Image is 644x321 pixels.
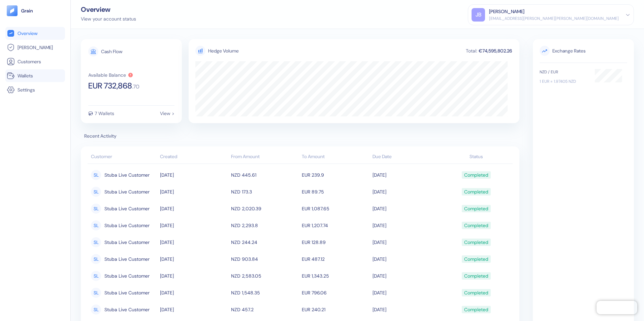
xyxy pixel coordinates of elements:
td: [DATE] [158,234,229,251]
td: [DATE] [371,234,442,251]
span: EUR 732,868 [88,82,132,90]
button: Available Balance [88,72,133,78]
div: Completed [464,287,488,298]
div: SL [91,170,101,180]
span: Stuba Live Customer [104,287,150,298]
div: Completed [464,304,488,315]
span: Stuba Live Customer [104,304,150,315]
div: Completed [464,203,488,214]
td: EUR 487.12 [300,251,371,267]
th: Created [158,150,229,164]
div: Overview [81,6,136,13]
div: SL [91,288,101,298]
div: [EMAIL_ADDRESS][PERSON_NAME][PERSON_NAME][DOMAIN_NAME] [489,15,619,22]
td: [DATE] [371,167,442,183]
div: €74,595,802.26 [478,48,513,53]
td: [DATE] [371,217,442,234]
span: Stuba Live Customer [104,169,150,181]
td: [DATE] [158,251,229,267]
a: Wallets [7,72,64,80]
td: [DATE] [158,284,229,301]
div: Completed [464,169,488,181]
div: SL [91,204,101,214]
td: [DATE] [158,267,229,284]
td: NZD 903.84 [229,251,300,267]
div: SL [91,271,101,281]
td: NZD 1,548.35 [229,284,300,301]
div: SL [91,237,101,247]
td: NZD 2,293.8 [229,217,300,234]
th: To Amount [300,150,371,164]
div: 1 EUR = 1.97405 NZD [540,78,588,84]
td: EUR 89.75 [300,183,371,200]
div: JB [472,8,485,22]
td: EUR 128.89 [300,234,371,251]
img: logo [21,8,33,13]
td: NZD 2,583.05 [229,267,300,284]
div: Available Balance [88,73,126,77]
td: [DATE] [371,301,442,318]
div: 7 Wallets [95,111,114,116]
td: EUR 1,087.65 [300,200,371,217]
a: Overview [7,29,64,37]
div: SL [91,305,101,315]
div: Completed [464,186,488,198]
td: [DATE] [371,251,442,267]
div: Cash Flow [101,49,122,54]
div: Completed [464,253,488,265]
span: Recent Activity [81,133,519,140]
a: [PERSON_NAME] [7,43,64,51]
span: [PERSON_NAME] [18,44,53,51]
td: NZD 2,020.39 [229,200,300,217]
td: EUR 240.21 [300,301,371,318]
div: SL [91,220,101,230]
div: SL [91,187,101,197]
div: Status [444,153,509,160]
td: [DATE] [158,167,229,183]
td: [DATE] [371,267,442,284]
div: View your account status [81,15,136,23]
div: NZD / EUR [540,69,588,75]
span: Stuba Live Customer [104,237,150,248]
div: Hedge Volume [208,47,239,55]
td: EUR 1,207.74 [300,217,371,234]
span: Wallets [18,72,33,79]
span: Customers [18,58,41,65]
td: [DATE] [158,217,229,234]
span: Stuba Live Customer [104,203,150,214]
th: Due Date [371,150,442,164]
td: NZD 173.3 [229,183,300,200]
div: Completed [464,220,488,231]
span: Stuba Live Customer [104,253,150,265]
td: [DATE] [371,200,442,217]
span: Stuba Live Customer [104,186,150,198]
span: Exchange Rates [540,46,627,56]
iframe: Chatra live chat [597,301,637,314]
td: EUR 239.9 [300,167,371,183]
div: Total: [465,48,478,53]
span: Overview [18,30,37,37]
td: NZD 457.2 [229,301,300,318]
a: Customers [7,58,64,66]
td: [DATE] [371,284,442,301]
img: logo-tablet-V2.svg [7,5,18,16]
td: [DATE] [371,183,442,200]
td: NZD 244.24 [229,234,300,251]
td: [DATE] [158,301,229,318]
td: EUR 796.06 [300,284,371,301]
a: Settings [7,86,64,94]
td: [DATE] [158,200,229,217]
th: Customer [88,150,158,164]
span: Stuba Live Customer [104,220,150,231]
span: Settings [18,86,35,93]
span: . 70 [132,84,139,90]
span: Stuba Live Customer [104,270,150,282]
div: Completed [464,270,488,282]
td: [DATE] [158,183,229,200]
div: SL [91,254,101,264]
div: [PERSON_NAME] [489,8,524,15]
td: NZD 445.61 [229,167,300,183]
div: View > [160,111,174,116]
div: Completed [464,237,488,248]
th: From Amount [229,150,300,164]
